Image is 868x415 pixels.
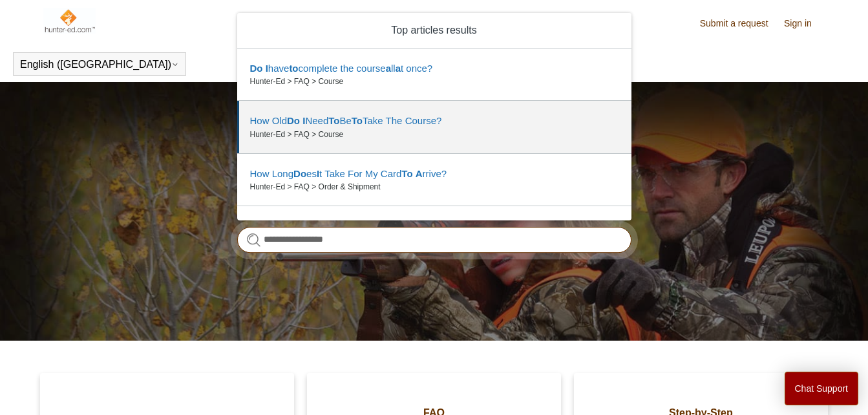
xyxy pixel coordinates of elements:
input: Search [237,227,631,253]
zd-autocomplete-breadcrumbs-multibrand: Hunter-Ed > FAQ > Course [250,76,619,87]
em: I [302,115,305,126]
em: a [396,63,401,74]
em: A [416,168,423,179]
zd-autocomplete-breadcrumbs-multibrand: Hunter-Ed > FAQ > Order & Shipment [250,181,619,193]
a: Submit a request [700,17,781,30]
em: a [386,63,391,74]
em: Do [250,63,263,74]
em: To [328,115,339,126]
zd-autocomplete-title-multibrand: Suggested result 3 How Long Does It Take For My Card To Arrive? [250,168,447,182]
em: Do [293,168,306,179]
zd-autocomplete-header: Top articles results [237,13,631,48]
em: I [317,168,319,179]
button: Chat Support [785,372,859,405]
zd-autocomplete-breadcrumbs-multibrand: Hunter-Ed > FAQ > Course [250,129,619,140]
em: I [266,63,268,74]
button: English ([GEOGRAPHIC_DATA]) [20,59,179,70]
a: Sign in [784,17,825,30]
img: Hunter-Ed Help Center home page [43,8,96,34]
zd-autocomplete-title-multibrand: Suggested result 1 Do I have to complete the course all at once? [250,63,433,76]
zd-autocomplete-title-multibrand: Suggested result 2 How Old Do I Need To Be To Take The Course? [250,115,442,129]
em: Do [287,115,300,126]
em: To [401,168,412,179]
em: to [289,63,298,74]
em: To [352,115,363,126]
